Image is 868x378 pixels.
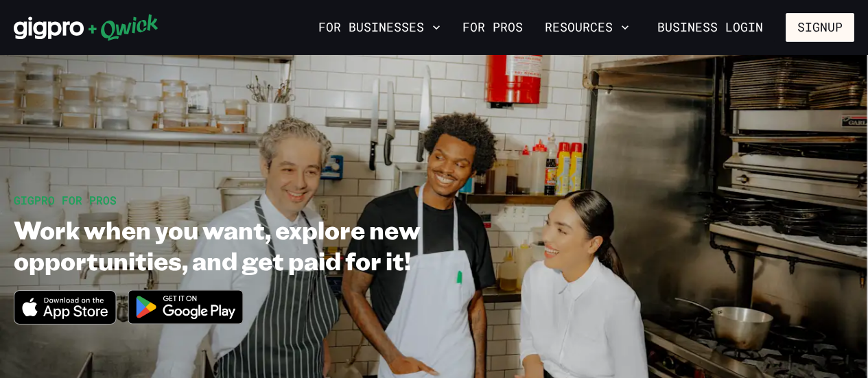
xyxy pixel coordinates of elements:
button: Resources [539,16,635,39]
a: For Pros [457,16,528,39]
span: GIGPRO FOR PROS [14,193,117,207]
h1: Work when you want, explore new opportunities, and get paid for it! [14,214,518,276]
a: Business Login [646,13,775,42]
a: Download on the App Store [14,313,117,327]
img: Get it on Google Play [119,281,253,333]
button: Signup [786,13,854,42]
button: For Businesses [313,16,446,39]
